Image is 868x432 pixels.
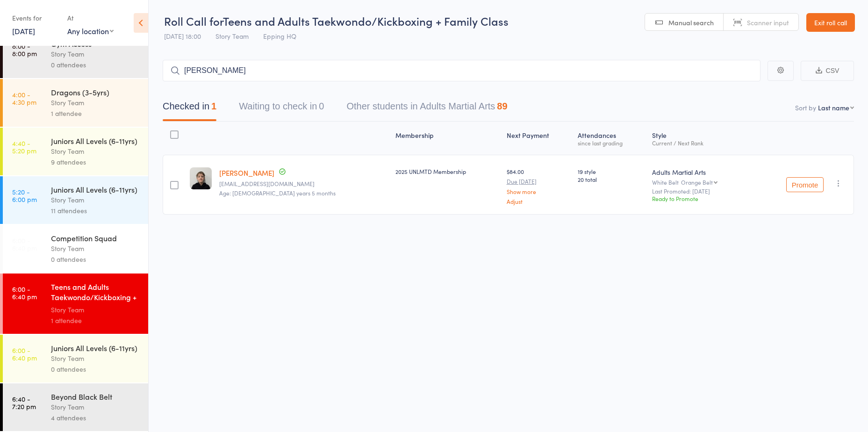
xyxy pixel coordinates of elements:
[51,157,140,167] div: 9 attendees
[51,402,140,412] div: Story Team
[578,175,645,183] span: 20 total
[574,126,648,151] div: Atten­dances
[51,97,140,108] div: Story Team
[51,343,140,353] div: Juniors All Levels (6-11yrs)
[3,335,148,382] a: 6:00 -6:40 pmJuniors All Levels (6-11yrs)Story Team0 attendees
[3,225,148,273] a: 6:00 -6:40 pmCompetition SquadStory Team0 attendees
[668,18,714,27] span: Manual search
[3,383,148,431] a: 6:40 -7:20 pmBeyond Black BeltStory Team4 attendees
[223,13,509,29] span: Teens and Adults Taekwondo/Kickboxing + Family Class
[12,139,36,154] time: 4:40 - 5:20 pm
[51,412,140,423] div: 4 attendees
[786,177,824,192] button: Promote
[747,18,789,27] span: Scanner input
[219,189,336,197] span: Age: [DEMOGRAPHIC_DATA] years 5 months
[3,30,148,78] a: 8:00 -8:00 pmGym AccessStory Team0 attendees
[164,13,223,29] span: Roll Call for
[211,101,216,111] div: 1
[12,237,37,252] time: 6:00 - 6:40 pm
[51,353,140,364] div: Story Team
[51,59,140,70] div: 0 attendees
[51,304,140,315] div: Story Team
[12,26,35,36] a: [DATE]
[190,167,212,189] img: image1753343913.png
[681,179,713,185] div: Orange Belt
[12,188,37,203] time: 5:20 - 6:00 pm
[51,87,140,97] div: Dragons (3-5yrs)
[163,60,760,81] input: Search by name
[51,136,140,146] div: Juniors All Levels (6-11yrs)
[3,176,148,224] a: 5:20 -6:00 pmJuniors All Levels (6-11yrs)Story Team11 attendees
[51,364,140,374] div: 0 attendees
[497,101,507,111] div: 89
[795,103,816,112] label: Sort by
[392,126,503,151] div: Membership
[652,167,748,177] div: Adults Martial Arts
[507,167,570,204] div: $84.00
[503,126,574,151] div: Next Payment
[578,167,645,175] span: 19 style
[51,49,140,59] div: Story Team
[12,395,36,410] time: 6:40 - 7:20 pm
[67,10,114,26] div: At
[239,96,324,121] button: Waiting to check in0
[51,281,140,304] div: Teens and Adults Taekwondo/Kickboxing + Family Cla...
[652,179,748,185] div: White Belt
[3,128,148,175] a: 4:40 -5:20 pmJuniors All Levels (6-11yrs)Story Team9 attendees
[219,180,388,187] small: ffrraannkk77@hotmail.com
[51,315,140,326] div: 1 attendee
[395,167,499,175] div: 2025 UNLMTD Membership
[578,140,645,146] div: since last grading
[12,91,36,106] time: 4:00 - 4:30 pm
[51,243,140,254] div: Story Team
[164,31,201,41] span: [DATE] 18:00
[652,194,748,202] div: Ready to Promote
[507,198,570,204] a: Adjust
[12,10,58,26] div: Events for
[67,26,114,36] div: Any location
[507,178,570,185] small: Due [DATE]
[801,61,854,81] button: CSV
[219,168,274,178] a: [PERSON_NAME]
[51,108,140,119] div: 1 attendee
[3,274,148,334] a: 6:00 -6:40 pmTeens and Adults Taekwondo/Kickboxing + Family Cla...Story Team1 attendee
[3,79,148,127] a: 4:00 -4:30 pmDragons (3-5yrs)Story Team1 attendee
[51,254,140,265] div: 0 attendees
[12,285,37,300] time: 6:00 - 6:40 pm
[51,194,140,205] div: Story Team
[507,188,570,194] a: Show more
[51,233,140,243] div: Competition Squad
[51,146,140,157] div: Story Team
[652,188,748,194] small: Last Promoted: [DATE]
[163,96,216,121] button: Checked in1
[12,346,37,361] time: 6:00 - 6:40 pm
[263,31,296,41] span: Epping HQ
[319,101,324,111] div: 0
[215,31,249,41] span: Story Team
[652,140,748,146] div: Current / Next Rank
[818,103,849,112] div: Last name
[51,184,140,194] div: Juniors All Levels (6-11yrs)
[51,391,140,402] div: Beyond Black Belt
[12,42,37,57] time: 8:00 - 8:00 pm
[648,126,752,151] div: Style
[806,13,855,32] a: Exit roll call
[346,96,507,121] button: Other students in Adults Martial Arts89
[51,205,140,216] div: 11 attendees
